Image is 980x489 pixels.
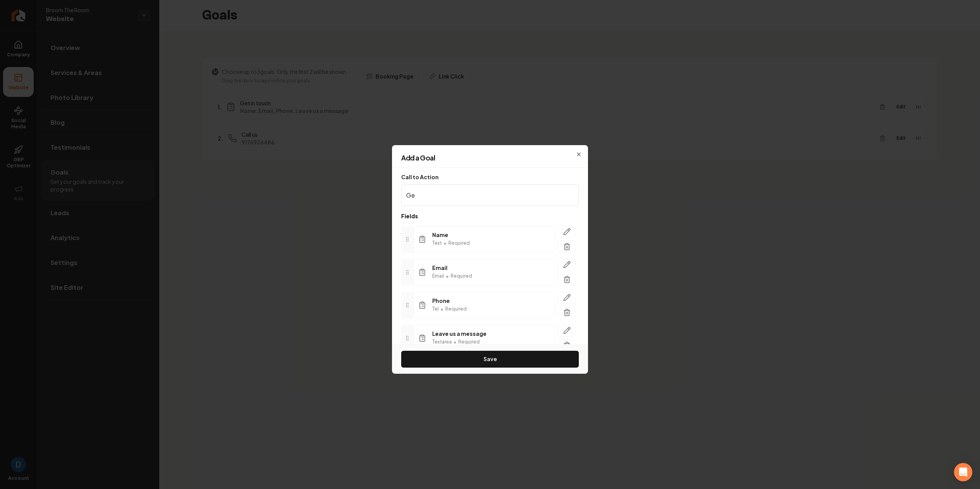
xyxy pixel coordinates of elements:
[432,306,439,312] span: Tel
[432,339,452,345] span: Textarea
[401,173,439,180] label: Call to Action
[401,351,579,368] button: Save
[401,212,579,220] p: Fields
[401,185,579,206] input: Call to Action
[440,304,444,314] span: •
[432,231,470,239] span: Name
[432,273,444,279] span: Email
[432,264,472,271] span: Email
[448,240,470,246] span: Required
[458,339,480,345] span: Required
[443,239,447,248] span: •
[432,297,467,304] span: Phone
[432,240,442,246] span: Text
[446,271,449,281] span: •
[451,273,472,279] span: Required
[445,306,467,312] span: Required
[401,154,579,161] h2: Add a Goal
[432,330,487,337] span: Leave us a message
[453,337,457,347] span: •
